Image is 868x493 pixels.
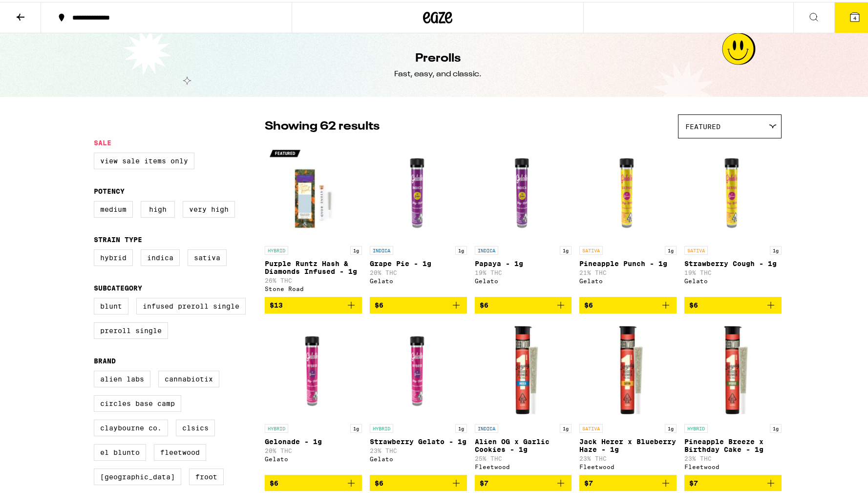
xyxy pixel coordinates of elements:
[94,185,125,193] legend: Potency
[684,141,782,239] img: Gelato - Strawberry Cough - 1g
[94,393,181,410] label: Circles Base Camp
[370,422,393,431] p: HYBRID
[370,319,467,417] img: Gelato - Strawberry Gelato - 1g
[265,258,362,273] p: Purple Runtz Hash & Diamonds Infused - 1g
[684,319,782,417] img: Fleetwood - Pineapple Breeze x Birthday Cake - 1g
[684,473,782,490] button: Add to bag
[183,199,235,216] label: Very High
[265,141,362,295] a: Open page for Purple Runtz Hash & Diamonds Infused - 1g from Stone Road
[684,453,782,460] p: 23% THC
[689,477,698,485] span: $7
[475,319,572,417] img: Fleetwood - Alien OG x Garlic Cookies - 1g
[579,295,677,312] button: Add to bag
[584,477,593,485] span: $7
[136,296,246,313] label: Infused Preroll Single
[265,473,362,490] button: Add to bag
[579,422,603,431] p: SATIVA
[94,199,133,216] label: Medium
[370,446,467,452] p: 23% THC
[370,436,467,444] p: Strawberry Gelato - 1g
[94,282,142,290] legend: Subcategory
[265,284,362,290] div: Stone Road
[265,446,362,452] p: 20% THC
[375,477,383,485] span: $6
[265,275,362,282] p: 26% THC
[480,299,488,307] span: $6
[475,141,572,295] a: Open page for Papaya - 1g from Gelato
[394,67,482,78] div: Fast, easy, and classic.
[665,422,677,431] p: 1g
[265,116,380,133] p: Showing 62 results
[141,247,180,264] label: Indica
[94,320,168,337] label: Preroll Single
[176,418,215,434] label: CLSICS
[265,422,288,431] p: HYBRID
[579,436,677,451] p: Jack Herer x Blueberry Haze - 1g
[665,244,677,253] p: 1g
[265,141,362,239] img: Stone Road - Purple Runtz Hash & Diamonds Infused - 1g
[265,244,288,253] p: HYBRID
[370,141,467,295] a: Open page for Grape Pie - 1g from Gelato
[265,319,362,473] a: Open page for Gelonade - 1g from Gelato
[579,453,677,460] p: 23% THC
[370,454,467,460] div: Gelato
[455,244,467,253] p: 1g
[154,442,206,459] label: Fleetwood
[475,462,572,468] div: Fleetwood
[685,121,720,129] span: Featured
[94,137,111,145] legend: Sale
[579,268,677,274] p: 21% THC
[370,268,467,274] p: 20% THC
[350,244,362,253] p: 1g
[475,436,572,451] p: Alien OG x Garlic Cookies - 1g
[579,258,677,266] p: Pineapple Punch - 1g
[684,422,708,431] p: HYBRID
[475,244,498,253] p: INDICA
[480,477,488,485] span: $7
[94,418,168,434] label: Claybourne Co.
[475,422,498,431] p: INDICA
[475,319,572,473] a: Open page for Alien OG x Garlic Cookies - 1g from Fleetwood
[579,462,677,468] div: Fleetwood
[265,436,362,444] p: Gelonade - 1g
[265,295,362,312] button: Add to bag
[141,199,175,216] label: High
[475,295,572,312] button: Add to bag
[94,234,142,242] legend: Strain Type
[584,299,593,307] span: $6
[94,296,128,313] label: Blunt
[94,355,116,363] legend: Brand
[94,247,133,264] label: Hybrid
[475,258,572,266] p: Papaya - 1g
[270,477,278,485] span: $6
[270,299,283,307] span: $13
[684,436,782,451] p: Pineapple Breeze x Birthday Cake - 1g
[853,13,856,19] span: 4
[560,244,572,253] p: 1g
[560,422,572,431] p: 1g
[370,295,467,312] button: Add to bag
[684,295,782,312] button: Add to bag
[770,244,782,253] p: 1g
[375,299,383,307] span: $6
[689,299,698,307] span: $6
[265,319,362,417] img: Gelato - Gelonade - 1g
[579,244,603,253] p: SATIVA
[475,473,572,490] button: Add to bag
[475,141,572,239] img: Gelato - Papaya - 1g
[475,268,572,274] p: 19% THC
[579,276,677,282] div: Gelato
[455,422,467,431] p: 1g
[684,244,708,253] p: SATIVA
[265,454,362,460] div: Gelato
[579,141,677,295] a: Open page for Pineapple Punch - 1g from Gelato
[684,268,782,274] p: 19% THC
[579,141,677,239] img: Gelato - Pineapple Punch - 1g
[370,276,467,282] div: Gelato
[94,467,181,483] label: [GEOGRAPHIC_DATA]
[579,319,677,417] img: Fleetwood - Jack Herer x Blueberry Haze - 1g
[684,141,782,295] a: Open page for Strawberry Cough - 1g from Gelato
[579,319,677,473] a: Open page for Jack Herer x Blueberry Haze - 1g from Fleetwood
[370,473,467,490] button: Add to bag
[684,276,782,282] div: Gelato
